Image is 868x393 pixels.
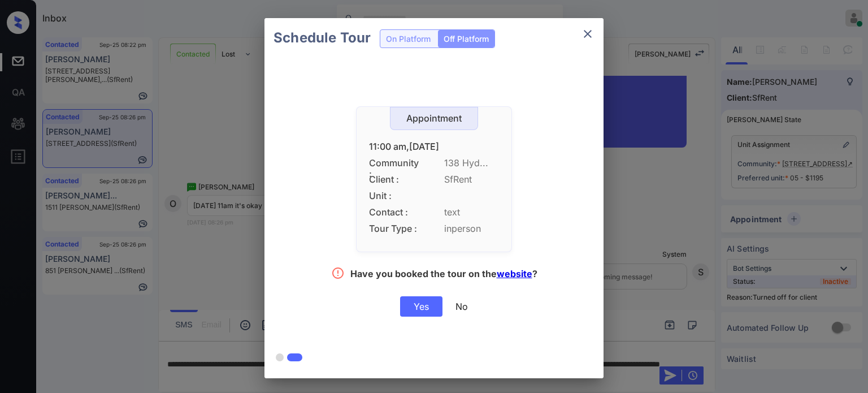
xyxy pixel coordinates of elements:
[444,174,499,185] span: SfRent
[576,23,599,45] button: close
[497,268,532,279] a: website
[444,207,499,218] span: text
[264,18,380,58] h2: Schedule Tour
[369,191,420,201] span: Unit :
[444,223,499,234] span: inperson
[369,207,420,218] span: Contact :
[400,296,442,317] div: Yes
[390,113,478,124] div: Appointment
[369,174,420,185] span: Client :
[350,268,537,282] div: Have you booked the tour on the ?
[444,158,499,169] span: 138 Hyd...
[369,141,499,152] div: 11:00 am,[DATE]
[369,158,420,169] span: Community :
[455,301,468,312] div: No
[369,223,420,234] span: Tour Type :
